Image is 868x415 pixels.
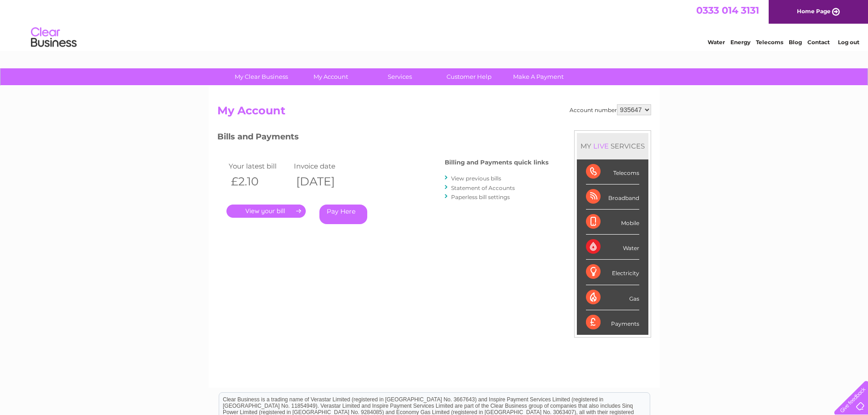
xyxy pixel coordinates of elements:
[586,310,639,335] div: Payments
[293,68,368,85] a: My Account
[807,39,830,46] a: Contact
[362,68,437,85] a: Services
[838,39,859,46] a: Log out
[451,175,501,182] a: View previous bills
[708,39,725,46] a: Water
[217,130,549,146] h3: Bills and Payments
[31,24,77,51] img: logo.png
[586,260,639,285] div: Electricity
[586,184,639,210] div: Broadband
[319,205,367,224] a: Pay Here
[730,39,750,46] a: Energy
[226,205,306,218] a: .
[577,133,648,159] div: MY SERVICES
[591,142,611,150] div: LIVE
[696,5,759,16] a: 0333 014 3131
[586,159,639,184] div: Telecoms
[586,235,639,260] div: Water
[292,160,357,172] td: Invoice date
[219,5,650,44] div: Clear Business is a trading name of Verastar Limited (registered in [GEOGRAPHIC_DATA] No. 3667643...
[445,159,549,166] h4: Billing and Payments quick links
[451,184,515,191] a: Statement of Accounts
[501,68,576,85] a: Make A Payment
[756,39,783,46] a: Telecoms
[224,68,299,85] a: My Clear Business
[789,39,802,46] a: Blog
[586,210,639,235] div: Mobile
[586,285,639,310] div: Gas
[217,104,651,122] h2: My Account
[226,160,292,172] td: Your latest bill
[451,194,510,200] a: Paperless bill settings
[431,68,507,85] a: Customer Help
[292,172,357,191] th: [DATE]
[226,172,292,191] th: £2.10
[570,104,651,115] div: Account number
